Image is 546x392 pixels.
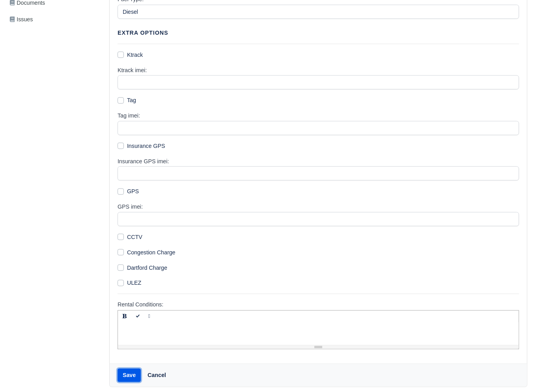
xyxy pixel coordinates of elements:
label: Insurance GPS imei: [118,157,169,166]
div: Resize [118,345,519,349]
strong: Extra Options [118,30,168,36]
label: Rental Conditions: [118,301,163,310]
button: Underline (⌘+U) [144,311,157,322]
label: CCTV [127,233,142,242]
button: Italic (⌘+I) [131,311,144,322]
label: GPS imei: [118,202,143,211]
label: Ktrack [127,50,143,60]
label: Insurance GPS [127,142,165,151]
label: GPS [127,187,139,196]
a: Cancel [142,369,171,382]
label: Tag [127,96,136,105]
button: Save [118,369,141,382]
label: Ktrack imei: [118,66,147,75]
label: Congestion Charge [127,248,176,257]
span: Issues [9,15,33,24]
a: Issues [6,12,97,27]
label: Dartford Charge [127,263,167,273]
label: ULEZ [127,278,141,287]
label: Tag imei: [118,111,140,120]
button: Bold (⌘+B) [118,311,131,322]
